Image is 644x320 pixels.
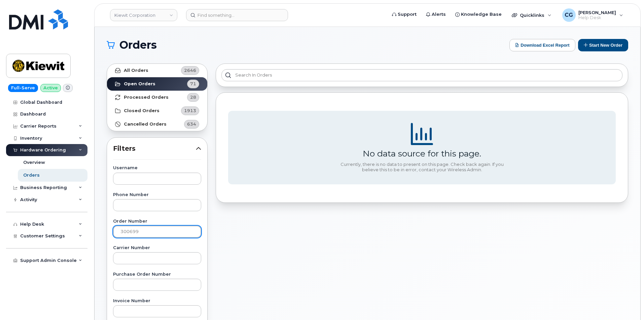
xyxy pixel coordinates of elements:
label: Phone Number [113,193,201,197]
a: Processed Orders28 [107,91,207,104]
span: 71 [190,81,196,87]
label: Carrier Number [113,246,201,250]
strong: Open Orders [124,81,155,87]
a: Cancelled Orders634 [107,118,207,131]
iframe: Messenger Launcher [615,291,639,315]
span: Orders [119,40,157,50]
span: 2646 [184,67,196,74]
div: No data source for this page. [363,148,481,158]
strong: All Orders [124,68,148,73]
label: Order Number [113,219,201,224]
input: Search in orders [221,69,622,81]
span: Filters [113,144,196,153]
strong: Closed Orders [124,108,159,113]
span: 1913 [184,107,196,114]
strong: Processed Orders [124,95,169,100]
button: Download Excel Report [509,39,575,51]
button: Start New Order [578,39,628,51]
div: Currently, there is no data to present on this page. Check back again. If you believe this to be ... [338,162,506,172]
a: All Orders2646 [107,64,207,77]
label: Username [113,166,201,170]
span: 28 [190,94,196,100]
span: 634 [187,121,196,127]
a: Closed Orders1913 [107,104,207,118]
label: Invoice Number [113,299,201,303]
strong: Cancelled Orders [124,122,167,127]
a: Open Orders71 [107,77,207,91]
label: Purchase Order Number [113,272,201,277]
